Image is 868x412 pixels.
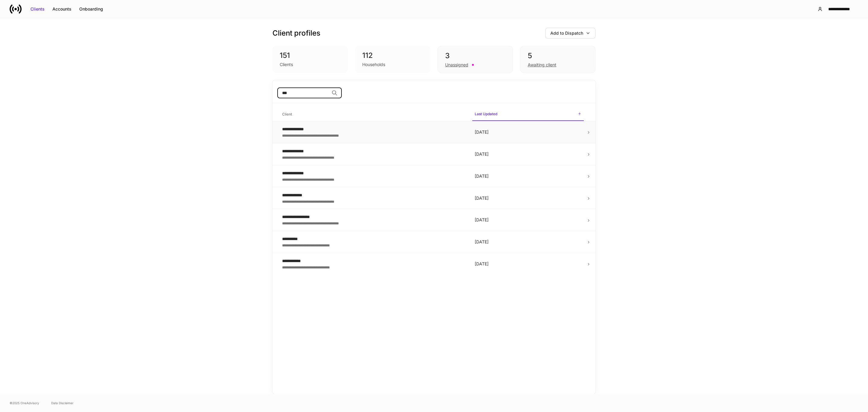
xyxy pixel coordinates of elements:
[362,51,423,60] div: 112
[10,401,39,405] span: © 2025 OneAdvisory
[475,195,581,201] p: [DATE]
[52,6,71,12] div: Accounts
[472,108,584,121] span: Last Updated
[280,108,467,121] span: Client
[27,4,49,14] button: Clients
[475,261,581,267] p: [DATE]
[49,4,75,14] button: Accounts
[438,46,513,73] div: 3Unassigned
[475,151,581,157] p: [DATE]
[528,62,556,68] div: Awaiting client
[51,401,74,405] a: Data Disclaimer
[475,217,581,223] p: [DATE]
[280,62,293,68] div: Clients
[282,111,292,117] h6: Client
[520,46,596,73] div: 5Awaiting client
[550,30,583,36] div: Add to Dispatch
[475,173,581,179] p: [DATE]
[79,6,103,12] div: Onboarding
[475,111,497,117] h6: Last Updated
[445,51,505,61] div: 3
[272,28,320,38] h3: Client profiles
[475,129,581,135] p: [DATE]
[362,62,385,68] div: Households
[475,239,581,245] p: [DATE]
[280,51,341,60] div: 151
[445,62,468,68] div: Unassigned
[528,51,588,61] div: 5
[75,4,107,14] button: Onboarding
[545,28,596,39] button: Add to Dispatch
[30,6,45,12] div: Clients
